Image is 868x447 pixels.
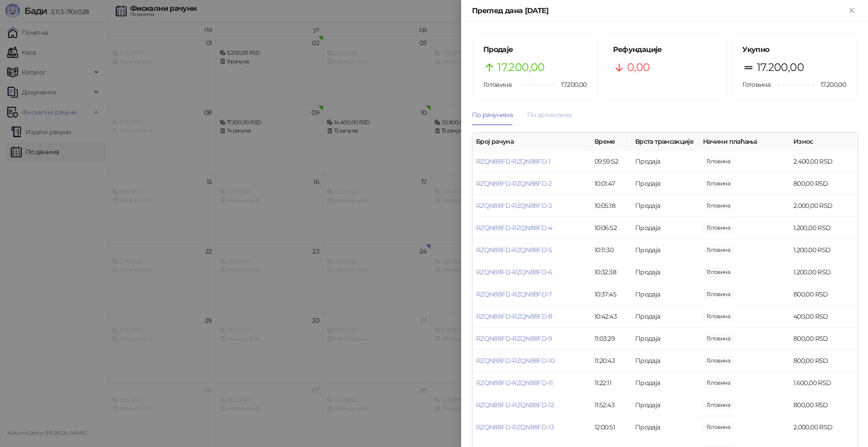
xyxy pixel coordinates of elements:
td: Продаја [632,283,699,306]
td: Продаја [632,217,699,239]
th: Време [591,133,632,151]
span: 2.400,00 [703,156,734,166]
span: 17.200,00 [497,59,544,76]
a: RZQN88FD-RZQN88FD-2 [476,179,552,188]
td: Продаја [632,261,699,283]
td: 2.000,00 RSD [790,416,858,438]
td: 10:37:45 [591,283,632,306]
td: Продаја [632,372,699,394]
span: 2.000,00 [703,201,734,211]
td: 10:32:38 [591,261,632,283]
th: Начини плаћања [699,133,790,151]
td: 2.000,00 RSD [790,195,858,217]
a: RZQN88FD-RZQN88FD-13 [476,423,554,431]
td: 1.600,00 RSD [790,372,858,394]
td: 800,00 RSD [790,173,858,195]
span: 800,00 [703,356,734,366]
th: Врста трансакције [632,133,699,151]
a: RZQN88FD-RZQN88FD-12 [476,401,554,409]
a: RZQN88FD-RZQN88FD-4 [476,224,552,232]
td: Продаја [632,328,699,350]
td: 11:22:11 [591,372,632,394]
span: 17.200,00 [757,59,804,76]
a: RZQN88FD-RZQN88FD-1 [476,157,551,165]
td: 09:59:52 [591,151,632,173]
td: Продаја [632,350,699,372]
td: 10:01:47 [591,173,632,195]
a: RZQN88FD-RZQN88FD-9 [476,334,552,343]
th: Износ [790,133,858,151]
td: Продаја [632,195,699,217]
div: По артиклима [527,110,571,120]
td: 10:42:43 [591,306,632,328]
td: Продаја [632,416,699,438]
a: RZQN88FD-RZQN88FD-11 [476,379,552,387]
td: 1.200,00 RSD [790,239,858,261]
a: RZQN88FD-RZQN88FD-8 [476,312,552,320]
span: 1.200,00 [703,267,734,277]
span: 800,00 [703,334,734,343]
td: Продаја [632,151,699,173]
td: 1.200,00 RSD [790,261,858,283]
span: 1.200,00 [703,223,734,233]
th: Број рачуна [472,133,591,151]
td: 11:52:43 [591,394,632,416]
span: 17.200,00 [555,80,586,89]
div: По рачунима [472,110,513,120]
span: 17.200,00 [814,80,846,89]
span: Готовина [742,80,770,89]
span: 0,00 [627,59,650,76]
td: 12:00:51 [591,416,632,438]
a: RZQN88FD-RZQN88FD-3 [476,202,552,210]
div: Преглед дана [DATE] [472,5,846,16]
td: 400,00 RSD [790,306,858,328]
td: 800,00 RSD [790,328,858,350]
span: 1.600,00 [703,378,734,388]
span: 1.200,00 [703,245,734,255]
span: 800,00 [703,289,734,299]
a: RZQN88FD-RZQN88FD-10 [476,357,554,365]
a: RZQN88FD-RZQN88FD-5 [476,246,552,254]
td: 1.200,00 RSD [790,217,858,239]
td: 800,00 RSD [790,394,858,416]
span: 2.000,00 [703,422,734,432]
button: Close [846,5,857,16]
td: Продаја [632,173,699,195]
td: 800,00 RSD [790,283,858,306]
h5: Продаје [483,44,587,55]
td: 10:05:18 [591,195,632,217]
td: 2.400,00 RSD [790,151,858,173]
span: Готовина [483,80,511,89]
td: 11:03:29 [591,328,632,350]
td: Продаја [632,306,699,328]
td: 11:20:43 [591,350,632,372]
td: 10:06:52 [591,217,632,239]
h5: Укупно [742,44,846,55]
td: 10:11:30 [591,239,632,261]
span: 800,00 [703,179,734,188]
td: Продаја [632,239,699,261]
a: RZQN88FD-RZQN88FD-6 [476,268,552,276]
a: RZQN88FD-RZQN88FD-7 [476,290,552,298]
span: 800,00 [703,400,734,410]
span: 400,00 [703,311,734,321]
td: 800,00 RSD [790,350,858,372]
h5: Рефундације [613,44,717,55]
td: Продаја [632,394,699,416]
